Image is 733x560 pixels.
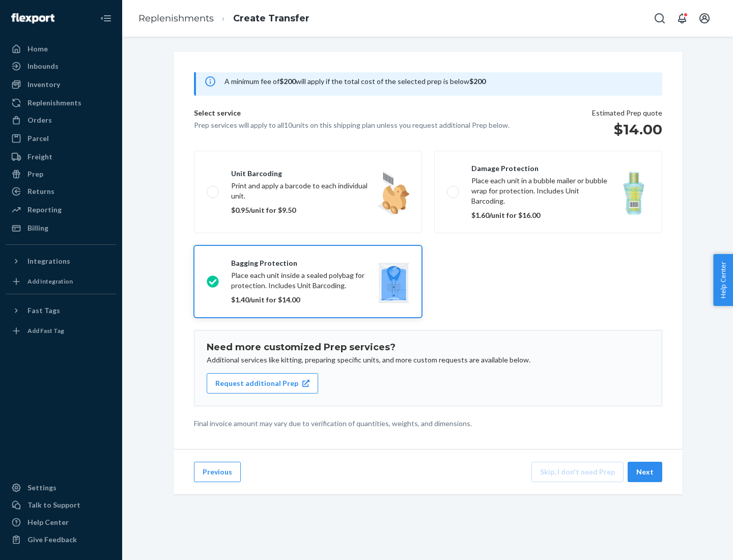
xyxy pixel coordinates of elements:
a: Prep [6,166,116,182]
a: Replenishments [138,13,214,24]
h1: $14.00 [592,120,662,138]
div: Parcel [27,133,49,144]
a: Billing [6,220,116,236]
h1: Need more customized Prep services? [207,343,650,353]
div: Replenishments [27,98,81,108]
a: Returns [6,183,116,200]
div: Fast Tags [27,305,60,316]
div: Integrations [27,256,70,266]
a: Orders [6,112,116,128]
a: Create Transfer [233,13,309,24]
a: Help Center [6,514,116,530]
a: Parcel [6,130,116,147]
div: Settings [27,483,57,493]
button: Request additional Prep [207,373,318,394]
button: Skip, I don't need Prep [531,462,624,482]
button: Give Feedback [6,531,116,548]
p: Final invoice amount may vary due to verification of quantities, weights, and dimensions. [194,418,662,429]
div: Talk to Support [27,500,80,510]
p: Additional services like kitting, preparing specific units, and more custom requests are availabl... [207,355,650,365]
div: Home [27,44,48,54]
img: Flexport logo [11,13,54,23]
a: Inbounds [6,58,116,74]
a: Add Integration [6,273,116,290]
button: Previous [194,462,241,482]
div: Add Integration [27,277,73,286]
b: $200 [469,77,486,86]
button: Help Center [713,254,733,306]
a: Inventory [6,76,116,93]
a: Add Fast Tag [6,323,116,339]
div: Returns [27,186,54,197]
a: Talk to Support [6,497,116,513]
ol: breadcrumbs [130,4,318,34]
a: Home [6,41,116,57]
div: Inventory [27,79,60,90]
button: Integrations [6,253,116,269]
div: Add Fast Tag [27,326,64,335]
button: Open account menu [694,8,715,29]
div: Prep [27,169,43,179]
a: Reporting [6,202,116,218]
a: Freight [6,149,116,165]
button: Fast Tags [6,302,116,319]
p: Select service [194,108,510,120]
button: Close Navigation [96,8,116,29]
div: Help Center [27,517,69,527]
p: Estimated Prep quote [592,108,662,118]
button: Open notifications [672,8,692,29]
span: A minimum fee of will apply if the total cost of the selected prep is below [224,77,486,86]
button: Next [628,462,662,482]
b: $200 [279,77,296,86]
a: Settings [6,480,116,496]
div: Give Feedback [27,535,77,545]
a: Replenishments [6,95,116,111]
p: Prep services will apply to all 10 units on this shipping plan unless you request additional Prep... [194,120,510,130]
div: Inbounds [27,61,59,71]
div: Freight [27,152,52,162]
div: Billing [27,223,48,233]
button: Open Search Box [650,8,670,29]
div: Orders [27,115,52,125]
div: Reporting [27,205,62,215]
